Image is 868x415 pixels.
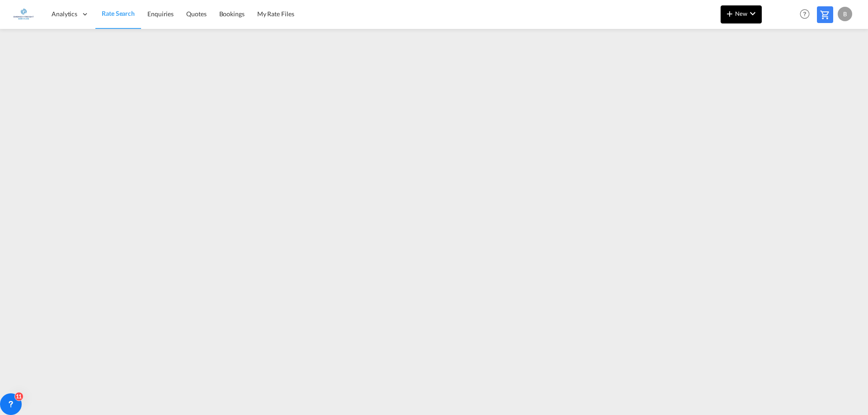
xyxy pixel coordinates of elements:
img: e1326340b7c511ef854e8d6a806141ad.jpg [14,4,34,24]
span: Rate Search [102,9,135,17]
button: icon-plus 400-fgNewicon-chevron-down [721,5,762,23]
span: Analytics [52,9,77,19]
md-icon: icon-chevron-down [747,8,758,19]
md-icon: icon-plus 400-fg [724,8,735,19]
div: Help [797,6,817,23]
span: My Rate Files [257,10,294,18]
span: Quotes [186,10,206,18]
div: B [838,7,852,21]
span: Enquiries [147,10,174,18]
span: Bookings [219,10,245,18]
span: Help [797,6,812,22]
span: New [724,10,758,17]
